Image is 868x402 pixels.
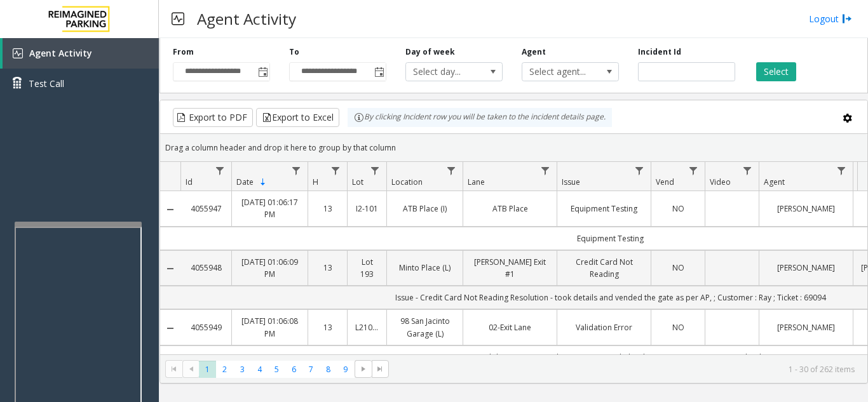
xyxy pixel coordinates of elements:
[358,364,369,374] span: Go to the next page
[13,48,23,58] img: 'icon'
[234,361,251,378] span: Page 3
[395,315,455,339] a: 98 San Jacinto Garage (L)
[522,63,599,81] span: Select agent...
[258,177,268,187] span: Sortable
[348,108,612,127] div: By clicking Incident row you will be taken to the incident details page.
[288,162,305,179] a: Date Filter Menu
[631,162,648,179] a: Issue Filter Menu
[327,162,344,179] a: H Filter Menu
[188,262,224,274] a: 4055948
[471,203,549,215] a: ATB Place
[191,3,302,34] h3: Agent Activity
[173,108,253,127] button: Export to PDF
[240,196,300,220] a: [DATE] 01:06:17 PM
[406,63,483,81] span: Select day...
[236,177,254,187] span: Date
[395,203,455,215] a: ATB Place (I)
[468,177,485,187] span: Lane
[352,177,363,187] span: Lot
[216,361,233,378] span: Page 2
[767,262,845,274] a: [PERSON_NAME]
[367,162,384,179] a: Lot Filter Menu
[656,177,674,187] span: Vend
[405,46,455,58] label: Day of week
[186,177,193,187] span: Id
[3,38,159,69] a: Agent Activity
[29,77,64,90] span: Test Call
[355,203,379,215] a: I2-101
[354,112,364,123] img: infoIcon.svg
[659,321,697,333] a: NO
[302,361,320,378] span: Page 7
[268,361,285,378] span: Page 5
[659,203,697,215] a: NO
[471,256,549,280] a: [PERSON_NAME] Exit #1
[172,3,184,34] img: pageIcon
[285,361,302,378] span: Page 6
[199,361,216,378] span: Page 1
[160,264,180,274] a: Collapse Details
[316,203,339,215] a: 13
[391,177,423,187] span: Location
[355,321,379,333] a: L21065900
[212,162,229,179] a: Id Filter Menu
[337,361,354,378] span: Page 9
[672,203,684,214] span: NO
[251,361,268,378] span: Page 4
[565,256,643,280] a: Credit Card Not Reading
[355,360,372,378] span: Go to the next page
[316,262,339,274] a: 13
[256,108,339,127] button: Export to Excel
[522,46,546,58] label: Agent
[255,63,269,81] span: Toggle popup
[537,162,554,179] a: Lane Filter Menu
[764,177,785,187] span: Agent
[160,137,867,159] div: Drag a column header and drop it here to group by that column
[320,361,337,378] span: Page 8
[562,177,580,187] span: Issue
[659,262,697,274] a: NO
[672,322,684,333] span: NO
[355,256,379,280] a: Lot 193
[160,204,180,215] a: Collapse Details
[685,162,702,179] a: Vend Filter Menu
[240,315,300,339] a: [DATE] 01:06:08 PM
[756,62,796,81] button: Select
[313,177,318,187] span: H
[565,321,643,333] a: Validation Error
[372,63,386,81] span: Toggle popup
[160,323,180,333] a: Collapse Details
[289,46,299,58] label: To
[29,47,92,59] span: Agent Activity
[767,321,845,333] a: [PERSON_NAME]
[672,262,684,273] span: NO
[188,203,224,215] a: 4055947
[160,162,867,354] div: Data table
[375,364,385,374] span: Go to the last page
[173,46,194,58] label: From
[710,177,731,187] span: Video
[395,262,455,274] a: Minto Place (L)
[240,256,300,280] a: [DATE] 01:06:09 PM
[471,321,549,333] a: 02-Exit Lane
[397,364,855,375] kendo-pager-info: 1 - 30 of 262 items
[188,321,224,333] a: 4055949
[316,321,339,333] a: 13
[767,203,845,215] a: [PERSON_NAME]
[443,162,460,179] a: Location Filter Menu
[809,12,852,25] a: Logout
[565,203,643,215] a: Equipment Testing
[842,12,852,25] img: logout
[833,162,850,179] a: Agent Filter Menu
[638,46,681,58] label: Incident Id
[739,162,756,179] a: Video Filter Menu
[372,360,389,378] span: Go to the last page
